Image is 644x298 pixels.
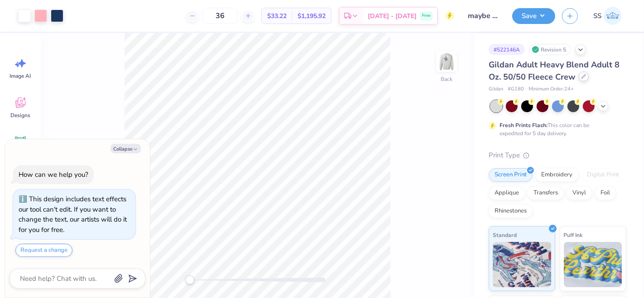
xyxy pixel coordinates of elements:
span: Image AI [10,72,31,80]
span: $1,195.92 [298,11,326,21]
input: Untitled Design [461,7,505,25]
a: SS [589,7,626,25]
div: # 522146A [489,44,525,55]
img: Standard [493,242,551,287]
div: Digital Print [581,168,625,182]
span: Minimum Order: 24 + [529,85,574,93]
div: Print Type [489,150,626,161]
div: Accessibility label [185,275,194,284]
div: Back [441,75,452,83]
div: Rhinestones [489,204,533,218]
span: Gildan Adult Heavy Blend Adult 8 Oz. 50/50 Fleece Crew [489,59,620,82]
div: Vinyl [567,186,592,200]
strong: Fresh Prints Flash: [500,122,548,129]
div: Screen Print [489,168,533,182]
button: Save [512,8,555,24]
img: Puff Ink [564,242,622,287]
div: Foil [595,186,616,200]
span: Designs [10,112,30,119]
div: Transfers [528,186,564,200]
div: Revision 5 [529,44,571,55]
div: Embroidery [535,168,578,182]
div: This design includes text effects our tool can't edit. If you want to change the text, our artist... [19,194,127,234]
span: [DATE] - [DATE] [368,11,417,21]
span: $33.22 [267,11,287,21]
img: Shashank S Sharma [604,7,622,25]
div: Applique [489,186,525,200]
button: Collapse [111,144,141,153]
div: How can we help you? [19,170,88,179]
span: Standard [493,230,517,240]
img: Back [437,52,456,71]
span: Free [422,13,431,19]
span: # G180 [508,85,524,93]
input: – – [202,8,238,24]
span: SS [593,11,601,21]
div: This color can be expedited for 5 day delivery. [500,121,611,137]
span: Puff Ink [564,230,583,240]
button: Request a change [15,244,72,257]
span: Gildan [489,85,503,93]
